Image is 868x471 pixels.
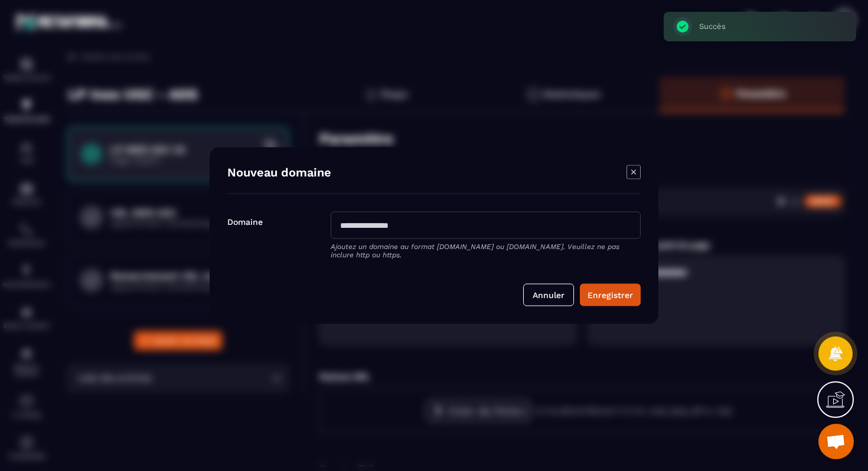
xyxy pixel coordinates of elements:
[331,243,641,259] p: Ajoutez un domaine au format [DOMAIN_NAME] ou [DOMAIN_NAME]. Veuillez ne pas inclure http ou https.
[523,284,574,306] button: Annuler
[580,284,641,306] button: Enregistrer
[227,217,263,227] label: Domaine
[818,424,854,459] a: Ouvrir le chat
[227,165,331,182] h4: Nouveau domaine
